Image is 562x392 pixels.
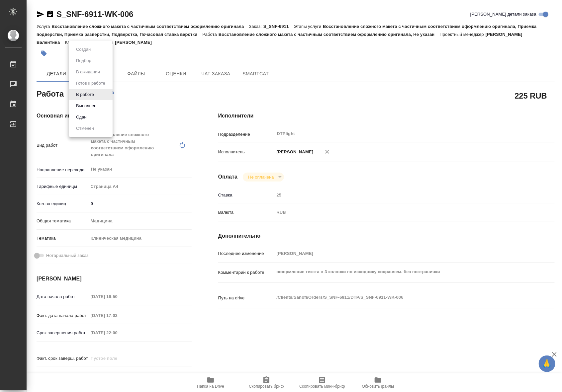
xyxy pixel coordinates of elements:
button: Готов к работе [74,80,107,87]
button: Создан [74,46,93,53]
button: Выполнен [74,102,98,110]
button: Сдан [74,114,88,121]
button: Подбор [74,57,93,64]
button: Отменен [74,125,96,132]
button: В ожидании [74,68,102,76]
button: В работе [74,91,96,98]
